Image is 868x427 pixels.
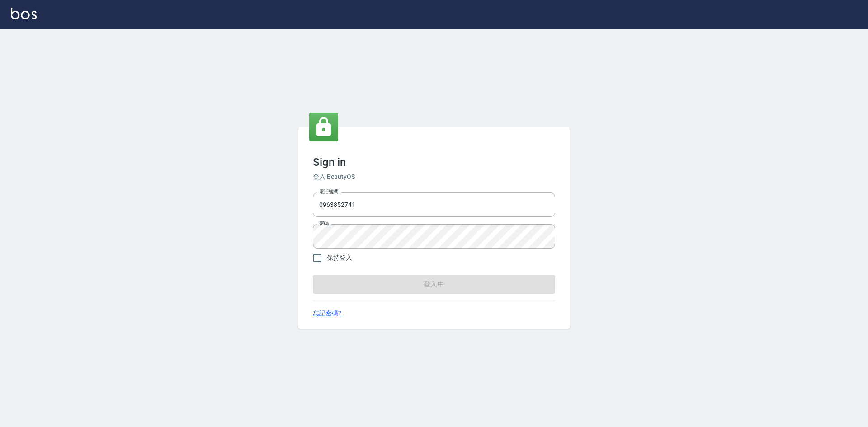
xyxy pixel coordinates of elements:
img: Logo [11,8,37,19]
h3: Sign in [313,156,555,169]
span: 保持登入 [327,253,352,263]
a: 忘記密碼? [313,309,341,318]
h6: 登入 BeautyOS [313,172,555,182]
label: 密碼 [319,220,329,227]
label: 電話號碼 [319,188,338,195]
